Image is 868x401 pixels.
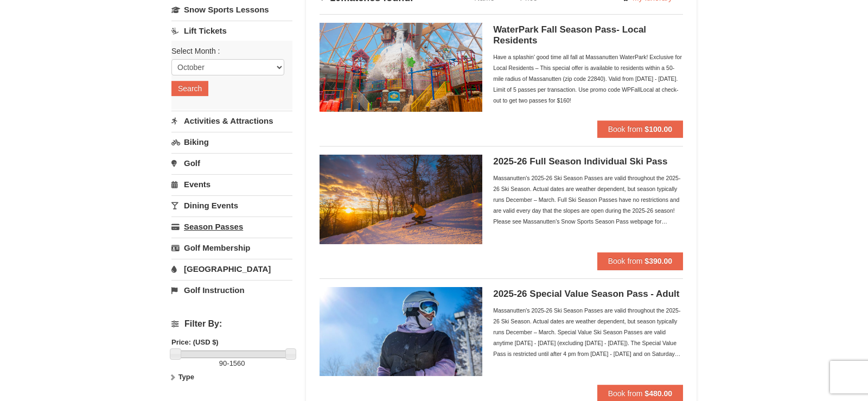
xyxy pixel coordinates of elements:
[178,373,194,381] strong: Type
[597,252,683,270] button: Book from $390.00
[171,338,219,346] strong: Price: (USD $)
[608,389,643,398] span: Book from
[171,132,292,152] a: Biking
[229,359,245,367] span: 1560
[493,173,683,227] div: Massanutten's 2025-26 Ski Season Passes are valid throughout the 2025-26 Ski Season. Actual dates...
[171,195,292,215] a: Dining Events
[493,24,683,46] h5: WaterPark Fall Season Pass- Local Residents
[171,21,292,41] a: Lift Tickets
[171,238,292,258] a: Golf Membership
[493,52,683,106] div: Have a splashin' good time all fall at Massanutten WaterPark! Exclusive for Local Residents – Thi...
[171,174,292,194] a: Events
[171,280,292,300] a: Golf Instruction
[644,125,672,133] strong: $100.00
[171,358,292,369] label: -
[171,81,208,96] button: Search
[493,156,683,167] h5: 2025-26 Full Season Individual Ski Pass
[597,120,683,138] button: Book from $100.00
[644,389,672,398] strong: $480.00
[608,257,643,265] span: Book from
[320,23,482,112] img: 6619937-212-8c750e5f.jpg
[608,125,643,133] span: Book from
[171,217,292,237] a: Season Passes
[171,46,284,56] label: Select Month :
[171,111,292,131] a: Activities & Attractions
[171,259,292,279] a: [GEOGRAPHIC_DATA]
[320,287,482,376] img: 6619937-198-dda1df27.jpg
[219,359,227,367] span: 90
[320,155,482,244] img: 6619937-208-2295c65e.jpg
[493,305,683,359] div: Massanutten's 2025-26 Ski Season Passes are valid throughout the 2025-26 Ski Season. Actual dates...
[644,257,672,265] strong: $390.00
[493,289,683,300] h5: 2025-26 Special Value Season Pass - Adult
[171,153,292,173] a: Golf
[171,319,292,329] h4: Filter By:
